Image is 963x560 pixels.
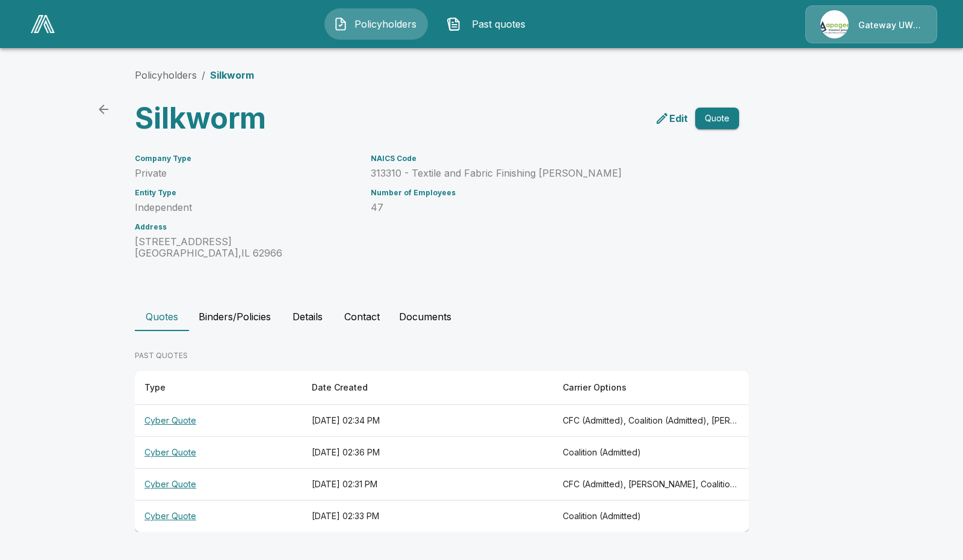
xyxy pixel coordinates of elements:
h6: Company Type [135,154,356,163]
h6: Address [135,223,356,231]
button: Quotes [135,302,189,331]
button: Details [280,302,335,331]
img: Policyholders Icon [333,17,348,31]
div: policyholder tabs [135,302,828,331]
p: Independent [135,202,356,213]
th: CFC (Admitted), Beazley, Coalition (Admitted) [553,469,749,501]
p: Silkworm [210,68,254,82]
button: Binders/Policies [189,302,280,331]
th: [DATE] 02:31 PM [302,469,553,501]
h6: Number of Employees [371,189,710,197]
th: Cyber Quote [135,437,302,469]
img: AA Logo [31,15,55,33]
button: Past quotes IconPast quotes [438,8,541,40]
th: Date Created [302,371,553,405]
span: Past quotes [466,17,532,31]
p: 313310 - Textile and Fabric Finishing [PERSON_NAME] [371,168,710,179]
th: Carrier Options [553,371,749,405]
th: CFC (Admitted), Coalition (Admitted), Beazley [553,405,749,437]
h6: Entity Type [135,189,356,197]
p: 47 [371,202,710,213]
table: responsive table [135,371,749,532]
p: Private [135,168,356,179]
nav: breadcrumb [135,68,254,82]
th: Cyber Quote [135,405,302,437]
p: Edit [669,111,688,126]
a: Agency IconGateway UW dba Apogee [805,5,937,43]
span: Policyholders [353,17,419,31]
p: PAST QUOTES [135,350,749,361]
th: Cyber Quote [135,469,302,501]
h6: NAICS Code [371,154,710,163]
button: Policyholders IconPolicyholders [324,8,428,40]
img: Agency Icon [820,10,849,38]
p: Gateway UW dba Apogee [858,19,922,31]
a: back [91,97,116,121]
button: Documents [389,302,461,331]
a: Policyholders [135,69,197,81]
button: Quote [695,108,739,130]
th: [DATE] 02:33 PM [302,501,553,532]
img: Past quotes Icon [447,17,461,31]
th: Coalition (Admitted) [553,437,749,469]
li: / [202,68,205,82]
button: Contact [335,302,389,331]
th: [DATE] 02:34 PM [302,405,553,437]
th: [DATE] 02:36 PM [302,437,553,469]
th: Type [135,371,302,405]
th: Cyber Quote [135,501,302,532]
h3: Silkworm [135,102,432,135]
th: Coalition (Admitted) [553,501,749,532]
p: [STREET_ADDRESS] [GEOGRAPHIC_DATA] , IL 62966 [135,236,356,259]
a: edit [652,109,690,128]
